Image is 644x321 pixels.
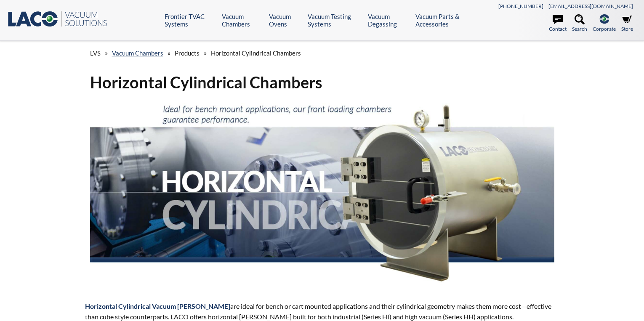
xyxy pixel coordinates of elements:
a: Vacuum Ovens [269,13,301,28]
span: Corporate [593,25,616,33]
strong: Horizontal Cylindrical Vacuum [PERSON_NAME] [85,302,230,310]
a: Vacuum Chambers [112,49,163,57]
a: Vacuum Degassing [368,13,409,28]
a: Store [621,14,633,33]
span: LVS [90,49,101,57]
span: Horizontal Cylindrical Chambers [211,49,301,57]
a: Contact [549,14,567,33]
a: Vacuum Chambers [222,13,262,28]
a: [PHONE_NUMBER] [498,3,543,9]
a: Vacuum Parts & Accessories [415,13,478,28]
h1: Horizontal Cylindrical Chambers [90,72,554,93]
a: [EMAIL_ADDRESS][DOMAIN_NAME] [548,3,633,9]
img: Horizontal Cylindrical header [90,99,554,285]
div: » » » [90,41,554,65]
a: Search [572,14,587,33]
span: Products [175,49,200,57]
a: Frontier TVAC Systems [165,13,216,28]
a: Vacuum Testing Systems [308,13,362,28]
